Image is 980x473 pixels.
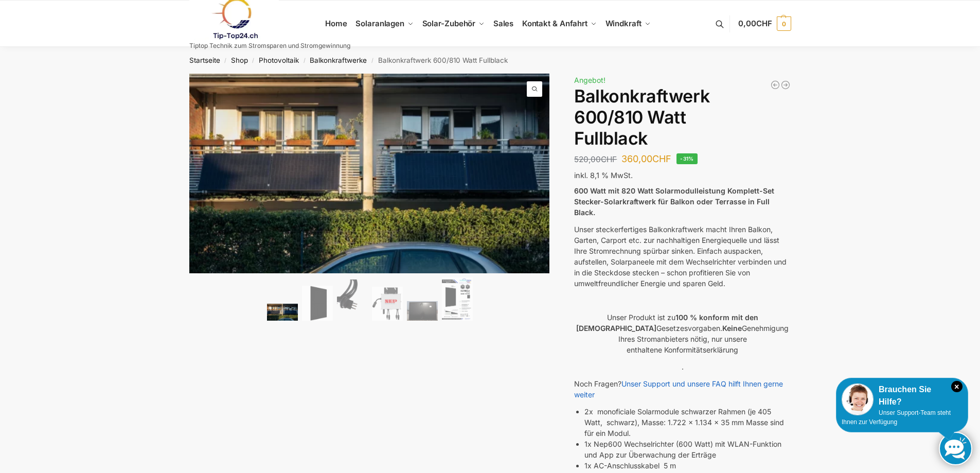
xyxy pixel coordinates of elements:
[652,153,671,164] span: CHF
[584,406,791,439] li: 2x monoficiale Solarmodule schwarzer Rahmen (je 405 Watt, schwarz), Masse: 1.722 x 1.134 x 35 mm ...
[574,312,791,355] p: Unser Produkt ist zu Gesetzesvorgaben. Genehmigung Ihres Stromanbieters nötig, nur unsere enthalt...
[189,56,220,64] a: Startseite
[189,43,350,49] p: Tiptop Technik zum Stromsparen und Stromgewinnung
[302,286,333,321] img: TommaTech Vorderseite
[738,19,772,28] span: 0,00
[574,86,791,149] h1: Balkonkraftwerk 600/810 Watt Fullblack
[574,171,633,180] span: inkl. 8,1 % MwSt.
[601,1,655,47] a: Windkraft
[522,19,587,28] span: Kontakt & Anfahrt
[418,1,489,47] a: Solar-Zubehör
[621,153,671,164] bdi: 360,00
[493,19,514,28] span: Sales
[676,153,698,164] span: -31%
[780,80,791,90] a: Balkonkraftwerk 405/600 Watt erweiterbar
[171,47,809,74] nav: Breadcrumb
[951,381,963,392] i: Schließen
[574,224,791,289] p: Unser steckerfertiges Balkonkraftwerk macht Ihren Balkon, Garten, Carport etc. zur nachhaltigen E...
[337,279,368,321] img: Anschlusskabel-3meter_schweizer-stecker
[220,57,231,65] span: /
[367,57,378,65] span: /
[601,154,617,164] span: CHF
[422,19,476,28] span: Solar-Zubehör
[299,57,310,65] span: /
[574,361,791,372] p: .
[351,1,418,47] a: Solaranlagen
[738,8,791,39] a: 0,00CHF 0
[489,1,518,47] a: Sales
[518,1,601,47] a: Kontakt & Anfahrt
[574,378,791,400] p: Noch Fragen?
[842,383,963,408] div: Brauchen Sie Hilfe?
[574,186,774,217] strong: 600 Watt mit 820 Watt Solarmodulleistung Komplett-Set Stecker-Solarkraftwerk für Balkon oder Terr...
[605,19,642,28] span: Windkraft
[248,57,259,65] span: /
[756,19,772,28] span: CHF
[231,56,248,64] a: Shop
[842,383,874,415] img: Customer service
[442,277,473,321] img: Balkonkraftwerk 600/810 Watt Fullblack – Bild 6
[777,16,791,31] span: 0
[584,460,791,471] li: 1x AC-Anschlusskabel 5 m
[310,56,367,64] a: Balkonkraftwerke
[574,76,605,84] span: Angebot!
[355,19,404,28] span: Solaranlagen
[372,287,403,321] img: NEP 800 Drosselbar auf 600 Watt
[722,324,742,332] strong: Keine
[770,80,780,90] a: Balkonkraftwerk 445/600 Watt Bificial
[574,379,783,399] a: Unser Support und unsere FAQ hilft Ihnen gerne weiter
[576,313,758,332] strong: 100 % konform mit den [DEMOGRAPHIC_DATA]
[574,154,617,164] bdi: 520,00
[584,439,791,460] li: 1x Nep600 Wechselrichter (600 Watt) mit WLAN-Funktion und App zur Überwachung der Erträge
[407,301,438,321] img: Balkonkraftwerk 600/810 Watt Fullblack – Bild 5
[842,409,951,426] span: Unser Support-Team steht Ihnen zur Verfügung
[259,56,299,64] a: Photovoltaik
[267,304,298,321] img: 2 Balkonkraftwerke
